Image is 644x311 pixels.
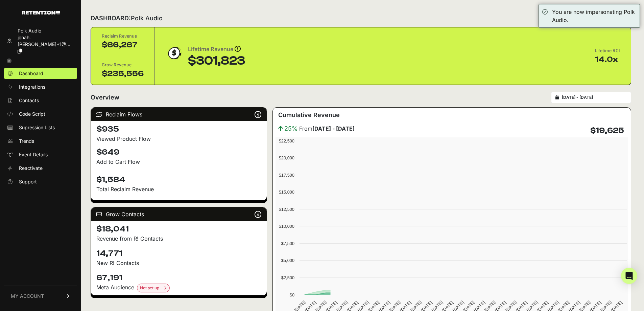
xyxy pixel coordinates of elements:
[19,178,37,185] span: Support
[96,283,261,292] div: Meta Audience
[22,11,60,15] img: Retention.com
[131,15,163,22] span: Polk Audio
[4,82,77,92] a: Integrations
[102,40,144,50] div: $66,267
[18,35,70,47] span: jonah.[PERSON_NAME]+1@...
[595,47,620,54] div: Lifetime ROI
[96,158,261,166] div: Add to Cart Flow
[102,62,144,68] div: Grow Revenue
[312,125,355,132] strong: [DATE] - [DATE]
[4,68,77,79] a: Dashboard
[19,124,55,131] span: Supression Lists
[91,108,267,121] div: Reclaim Flows
[19,70,43,77] span: Dashboard
[19,97,39,104] span: Contacts
[166,45,183,62] img: dollar-coin-05c43ed7efb7bc0c12610022525b4bbbb207c7efeef5aecc26f025e68dcafac9.png
[96,272,261,283] h4: 67,191
[96,185,261,193] p: Total Reclaim Revenue
[96,224,261,235] h4: $18,041
[279,190,294,195] text: $15,000
[96,170,261,185] h4: $1,584
[19,84,45,90] span: Integrations
[4,286,77,306] a: MY ACCOUNT
[4,136,77,147] a: Trends
[96,235,261,243] p: Revenue from R! Contacts
[91,93,119,102] h2: Overview
[102,68,144,79] div: $235,556
[279,173,294,178] text: $17,500
[4,149,77,160] a: Event Details
[279,207,294,212] text: $12,500
[281,241,294,246] text: $7,500
[188,54,245,68] div: $301,823
[102,33,144,40] div: Reclaim Revenue
[281,275,294,280] text: $2,500
[4,176,77,187] a: Support
[11,293,44,299] span: MY ACCOUNT
[4,109,77,119] a: Code Script
[299,125,355,133] span: From
[4,25,77,57] a: Polk Audio jonah.[PERSON_NAME]+1@...
[4,163,77,174] a: Reactivate
[552,8,636,24] div: You are now impersonating Polk Audio.
[96,147,261,158] h4: $649
[279,224,294,229] text: $10,000
[96,248,261,259] h4: 14,771
[281,258,294,263] text: $5,000
[188,45,245,54] div: Lifetime Revenue
[279,155,294,160] text: $20,000
[590,125,624,136] h4: $19,625
[96,124,261,135] h4: $935
[96,135,261,143] div: Viewed Product Flow
[595,54,620,65] div: 14.0x
[4,122,77,133] a: Supression Lists
[278,110,340,120] h3: Cumulative Revenue
[19,111,45,117] span: Code Script
[19,165,43,172] span: Reactivate
[18,27,74,34] div: Polk Audio
[279,138,294,143] text: $22,500
[284,124,298,133] span: 25%
[19,151,48,158] span: Event Details
[91,14,163,23] h2: DASHBOARD:
[621,268,637,284] div: Open Intercom Messenger
[91,207,267,221] div: Grow Contacts
[290,292,294,297] text: $0
[19,138,34,145] span: Trends
[96,259,261,267] p: New R! Contacts
[4,95,77,106] a: Contacts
